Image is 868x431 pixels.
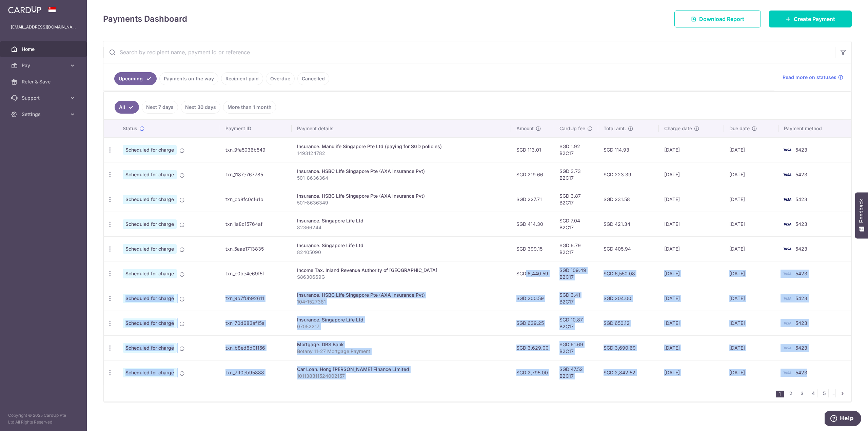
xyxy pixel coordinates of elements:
a: Next 7 days [142,101,178,114]
p: 501-8636349 [297,199,506,206]
img: Bank Card [781,294,794,302]
img: Bank Card [781,369,794,377]
td: [DATE] [724,236,778,261]
td: [DATE] [659,360,724,385]
div: Income Tax. Inland Revenue Authority of [GEOGRAPHIC_DATA] [297,267,506,274]
td: [DATE] [659,335,724,360]
td: [DATE] [659,212,724,236]
td: SGD 3,690.69 [598,335,659,360]
span: 5423 [795,221,807,227]
span: Download Report [699,15,744,23]
div: Insurance. HSBC LIfe Singapore Pte (AXA Insurance Pvt) [297,193,506,199]
span: Feedback [859,199,865,223]
span: Scheduled for charge [123,244,177,254]
td: SGD 114.93 [598,137,659,162]
div: Mortgage. DBS Bank [297,341,506,348]
td: SGD 3.41 B2C17 [554,286,598,311]
td: [DATE] [659,187,724,212]
a: Upcoming [114,72,157,85]
button: Feedback - Show survey [855,192,868,238]
span: 5423 [795,246,807,252]
td: [DATE] [659,137,724,162]
span: Read more on statuses [783,74,836,81]
p: 07052217 [297,323,506,330]
img: CardUp [8,5,41,14]
div: Insurance. Singapore Life Ltd [297,242,506,249]
td: txn_9fa5036b549 [220,137,292,162]
td: txn_b8ed8d0f156 [220,335,292,360]
a: Download Report [674,11,761,27]
td: txn_9b7f0b92611 [220,286,292,311]
span: CardUp fee [559,125,585,132]
span: Charge date [664,125,692,132]
td: SGD 113.01 [511,137,554,162]
span: Scheduled for charge [123,318,177,328]
span: 5423 [795,370,807,375]
td: [DATE] [659,162,724,187]
span: Amount [516,125,534,132]
span: Scheduled for charge [123,219,177,229]
p: [EMAIL_ADDRESS][DOMAIN_NAME] [11,24,76,31]
th: Payment method [778,120,851,137]
span: Total amt. [604,125,626,132]
div: Insurance. Singapore Life Ltd [297,217,506,224]
td: txn_c0be4e69f5f [220,261,292,286]
span: Settings [22,111,66,118]
td: SGD 414.30 [511,212,554,236]
td: SGD 219.66 [511,162,554,187]
td: txn_1a8c15764af [220,212,292,236]
span: 5423 [795,172,807,177]
span: 5423 [795,196,807,202]
a: Read more on statuses [783,74,843,81]
td: SGD 47.52 B2C17 [554,360,598,385]
td: SGD 6,550.08 [598,261,659,286]
span: 5423 [795,147,807,153]
span: Status [123,125,137,132]
div: Insurance. HSBC LIfe Singapore Pte (AXA Insurance Pvt) [297,292,506,298]
img: Bank Card [781,344,794,352]
td: [DATE] [724,311,778,335]
td: txn_5aae1713835 [220,236,292,261]
a: 5 [820,389,828,397]
a: All [115,101,139,114]
td: [DATE] [724,261,778,286]
span: Scheduled for charge [123,195,177,204]
td: SGD 200.59 [511,286,554,311]
a: Recipient paid [221,72,263,85]
td: SGD 61.69 B2C17 [554,335,598,360]
span: Pay [22,62,66,69]
td: SGD 2,795.00 [511,360,554,385]
td: SGD 227.71 [511,187,554,212]
td: [DATE] [724,286,778,311]
td: txn_70d683af15a [220,311,292,335]
img: Bank Card [781,319,794,327]
div: Car Loan. Hong [PERSON_NAME] Finance Limited [297,366,506,373]
p: 82405090 [297,249,506,256]
a: 4 [809,389,817,397]
img: Bank Card [781,146,794,154]
td: SGD 3.87 B2C17 [554,187,598,212]
span: Scheduled for charge [123,294,177,303]
a: Cancelled [297,72,329,85]
span: 5423 [795,295,807,301]
p: 82366244 [297,224,506,231]
div: Insurance. Singapore Life Ltd [297,316,506,323]
img: Bank Card [781,195,794,203]
td: txn_1187e767785 [220,162,292,187]
span: Due date [729,125,750,132]
td: SGD 223.39 [598,162,659,187]
img: Bank Card [781,220,794,228]
td: SGD 109.49 B2C17 [554,261,598,286]
td: SGD 1.92 B2C17 [554,137,598,162]
a: 3 [798,389,806,397]
span: Scheduled for charge [123,368,177,377]
td: SGD 7.04 B2C17 [554,212,598,236]
span: Support [22,95,66,101]
li: 1 [776,391,784,397]
span: Home [22,46,66,53]
td: SGD 6,440.59 [511,261,554,286]
td: SGD 6.79 B2C17 [554,236,598,261]
div: Insurance. HSBC LIfe Singapore Pte (AXA Insurance Pvt) [297,168,506,175]
img: Bank Card [781,171,794,179]
td: SGD 405.94 [598,236,659,261]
